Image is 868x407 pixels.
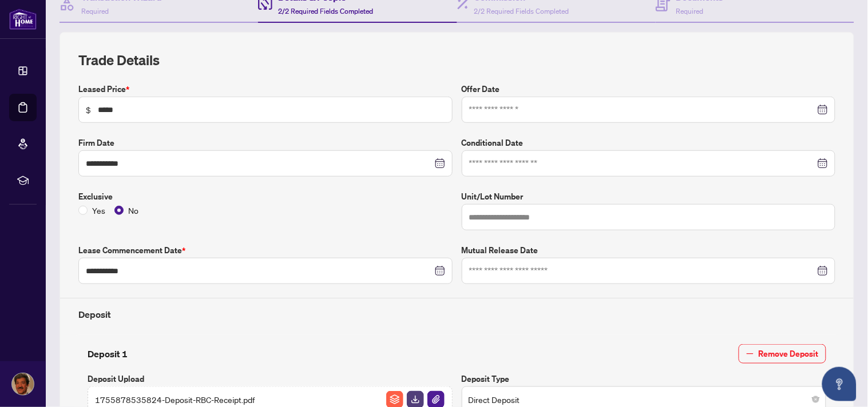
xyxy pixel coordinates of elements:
h4: Deposit 1 [88,347,128,361]
img: Profile Icon [12,373,34,395]
span: 2/2 Required Fields Completed [474,7,569,15]
label: Conditional Date [462,137,836,149]
span: No [124,204,143,217]
h4: Deposit [78,308,835,321]
span: 1755878535824-Deposit-RBC-Receipt.pdf [95,393,255,406]
span: Yes [88,204,110,217]
span: 2/2 Required Fields Completed [278,7,373,15]
label: Offer Date [462,83,836,95]
label: Exclusive [78,190,453,203]
span: close-circle [812,396,819,403]
h2: Trade Details [78,51,835,69]
label: Deposit Upload [88,373,453,385]
label: Firm Date [78,137,453,149]
span: Remove Deposit [759,345,819,363]
button: Remove Deposit [739,344,826,364]
button: Open asap [822,367,857,401]
span: minus [746,350,754,358]
label: Lease Commencement Date [78,244,453,257]
label: Unit/Lot Number [462,190,836,203]
label: Deposit Type [462,373,827,385]
span: $ [86,103,91,116]
span: Required [676,7,704,15]
img: logo [9,9,37,30]
label: Mutual Release Date [462,244,836,257]
label: Leased Price [78,83,453,95]
span: Required [81,7,109,15]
